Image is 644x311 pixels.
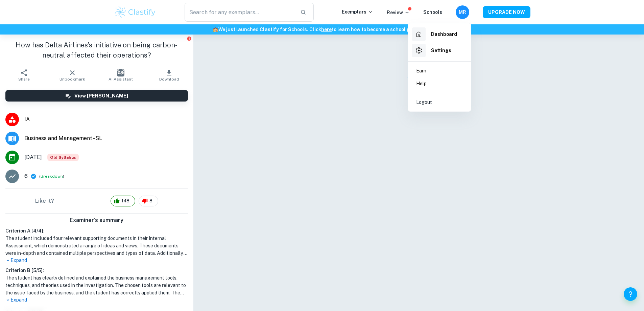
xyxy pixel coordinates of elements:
h6: Dashboard [431,30,457,38]
p: Earn [416,67,426,74]
a: Settings [411,42,468,59]
a: Dashboard [411,26,468,42]
a: Help [411,77,468,90]
p: Logout [416,98,432,106]
a: Earn [411,64,468,77]
h6: Settings [431,47,451,54]
p: Help [416,80,427,87]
